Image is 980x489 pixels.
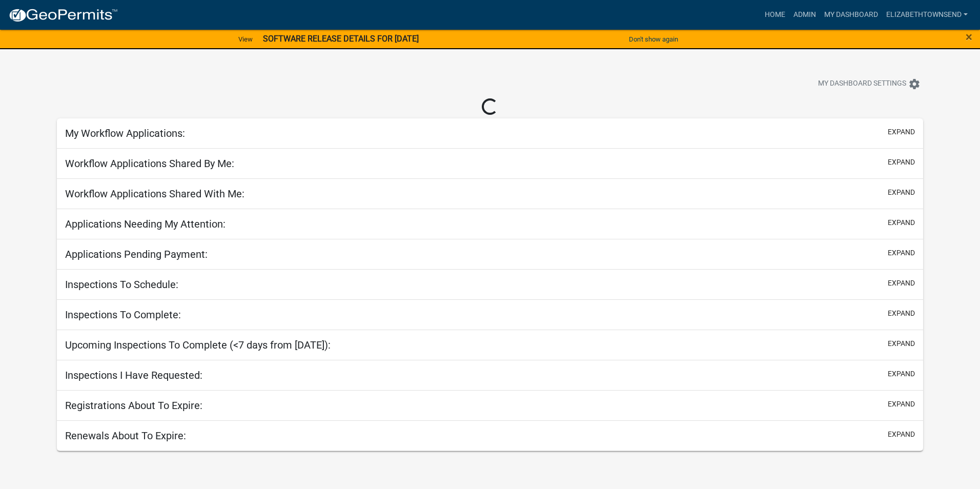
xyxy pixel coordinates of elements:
[888,308,915,319] button: expand
[810,74,929,94] button: My Dashboard Settingssettings
[65,218,226,230] h5: Applications Needing My Attention:
[65,369,202,381] h5: Inspections I Have Requested:
[818,78,906,90] span: My Dashboard Settings
[888,157,915,168] button: expand
[908,78,921,90] i: settings
[65,278,178,291] h5: Inspections To Schedule:
[263,34,419,44] strong: SOFTWARE RELEASE DETAILS FOR [DATE]
[820,5,882,25] a: My Dashboard
[888,369,915,379] button: expand
[888,127,915,137] button: expand
[65,399,202,412] h5: Registrations About To Expire:
[65,430,186,442] h5: Renewals About To Expire:
[65,248,208,260] h5: Applications Pending Payment:
[65,157,234,170] h5: Workflow Applications Shared By Me:
[888,338,915,349] button: expand
[882,5,972,25] a: ElizabethTownsend
[625,31,682,48] button: Don't show again
[966,31,972,43] button: Close
[888,217,915,228] button: expand
[234,31,257,48] a: View
[888,248,915,258] button: expand
[966,30,972,44] span: ×
[65,127,185,139] h5: My Workflow Applications:
[65,339,331,351] h5: Upcoming Inspections To Complete (<7 days from [DATE]):
[888,399,915,410] button: expand
[888,278,915,289] button: expand
[65,309,181,321] h5: Inspections To Complete:
[888,429,915,440] button: expand
[761,5,789,25] a: Home
[888,187,915,198] button: expand
[789,5,820,25] a: Admin
[65,188,244,200] h5: Workflow Applications Shared With Me:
